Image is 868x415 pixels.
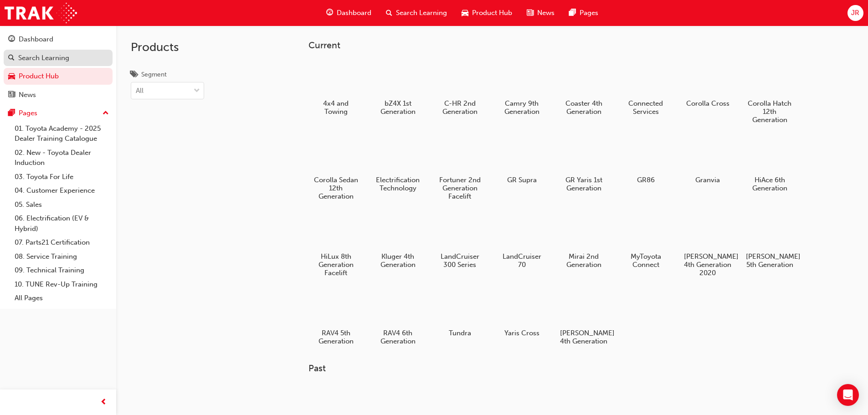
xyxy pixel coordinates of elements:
h5: Granvia [684,176,732,184]
a: Electrification Technology [370,134,425,195]
button: Pages [4,105,113,122]
a: Corolla Hatch 12th Generation [742,58,797,127]
h5: LandCruiser 70 [498,252,546,269]
div: Open Intercom Messenger [837,384,859,406]
a: car-iconProduct Hub [454,4,519,22]
a: pages-iconPages [562,4,606,22]
h5: Corolla Hatch 12th Generation [746,99,794,124]
a: 10. TUNE Rev-Up Training [11,277,113,292]
a: GR Supra [494,134,549,187]
h5: bZ4X 1st Generation [374,99,422,116]
h5: GR Supra [498,176,546,184]
a: bZ4X 1st Generation [370,58,425,119]
a: Tundra [432,287,487,340]
h5: Electrification Technology [374,176,422,192]
a: Search Learning [4,50,113,67]
div: All [136,86,144,96]
a: 02. New - Toyota Dealer Induction [11,146,113,170]
a: Dashboard [4,31,113,48]
h5: [PERSON_NAME] 5th Generation [746,252,794,269]
div: Segment [141,70,167,79]
a: search-iconSearch Learning [379,4,454,22]
h5: [PERSON_NAME] 4th Generation [560,329,608,345]
span: Search Learning [396,8,447,18]
a: Connected Services [618,58,673,119]
a: Yaris Cross [494,287,549,340]
a: Granvia [680,134,735,187]
h3: Current [308,40,826,51]
a: 01. Toyota Academy - 2025 Dealer Training Catalogue [11,122,113,146]
h5: Connected Services [622,99,670,116]
h5: Fortuner 2nd Generation Facelift [436,176,484,200]
a: 05. Sales [11,198,113,212]
a: LandCruiser 70 [494,211,549,272]
a: 4x4 and Towing [308,58,363,119]
span: news-icon [8,91,15,99]
a: [PERSON_NAME] 5th Generation [742,211,797,272]
a: [PERSON_NAME] 4th Generation 2020 [680,211,735,280]
span: JR [851,8,859,18]
span: Pages [580,8,598,18]
h5: Tundra [436,329,484,337]
a: 04. Customer Experience [11,184,113,198]
div: Pages [19,108,37,118]
h5: Coaster 4th Generation [560,99,608,116]
h5: GR Yaris 1st Generation [560,176,608,192]
h5: C-HR 2nd Generation [436,99,484,116]
h5: Camry 9th Generation [498,99,546,116]
h5: 4x4 and Towing [312,99,360,116]
span: up-icon [103,108,109,119]
h2: Products [131,40,204,55]
span: search-icon [8,54,15,62]
a: Camry 9th Generation [494,58,549,119]
h3: Past [308,363,826,374]
span: prev-icon [100,397,107,408]
a: 07. Parts21 Certification [11,236,113,250]
a: news-iconNews [519,4,562,22]
a: MyToyota Connect [618,211,673,272]
a: Product Hub [4,68,113,85]
a: Coaster 4th Generation [556,58,611,119]
span: car-icon [462,7,468,19]
a: Kluger 4th Generation [370,211,425,272]
a: GR86 [618,134,673,187]
a: LandCruiser 300 Series [432,211,487,272]
h5: HiAce 6th Generation [746,176,794,192]
span: tags-icon [131,71,138,79]
h5: Kluger 4th Generation [374,252,422,269]
a: RAV4 6th Generation [370,287,425,348]
h5: Mirai 2nd Generation [560,252,608,269]
h5: [PERSON_NAME] 4th Generation 2020 [684,252,732,277]
a: C-HR 2nd Generation [432,58,487,119]
a: 08. Service Training [11,250,113,264]
span: Dashboard [337,8,371,18]
span: pages-icon [8,109,15,118]
a: HiAce 6th Generation [742,134,797,195]
a: Fortuner 2nd Generation Facelift [432,134,487,204]
a: 03. Toyota For Life [11,170,113,184]
a: [PERSON_NAME] 4th Generation [556,287,611,348]
div: News [19,90,36,100]
a: Corolla Sedan 12th Generation [308,134,363,204]
span: news-icon [527,7,534,19]
span: car-icon [8,72,15,81]
h5: LandCruiser 300 Series [436,252,484,269]
a: GR Yaris 1st Generation [556,134,611,195]
span: search-icon [386,7,392,19]
a: guage-iconDashboard [319,4,379,22]
div: Dashboard [19,34,53,45]
h5: GR86 [622,176,670,184]
span: Product Hub [472,8,512,18]
h5: Corolla Cross [684,99,732,108]
h5: MyToyota Connect [622,252,670,269]
h5: RAV4 6th Generation [374,329,422,345]
span: guage-icon [8,36,15,44]
button: DashboardSearch LearningProduct HubNews [4,29,113,105]
span: down-icon [194,85,200,97]
a: Corolla Cross [680,58,735,111]
h5: Corolla Sedan 12th Generation [312,176,360,200]
a: Mirai 2nd Generation [556,211,611,272]
button: JR [847,5,863,21]
h5: Yaris Cross [498,329,546,337]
